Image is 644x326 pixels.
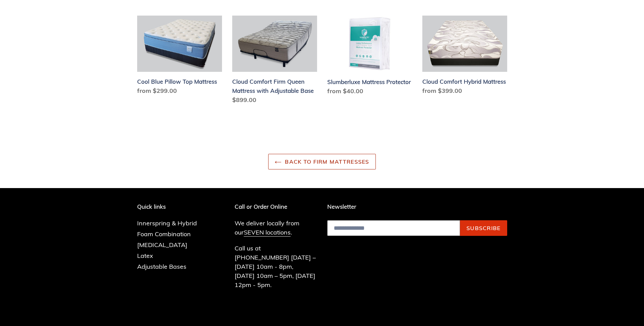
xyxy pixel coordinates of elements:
[232,16,317,107] a: Cloud Comfort Firm Queen Mattress with Adjustable Base
[327,16,412,98] a: Slumberluxe Mattress Protector
[137,252,153,260] a: Latex
[137,241,187,249] a: [MEDICAL_DATA]
[137,230,191,238] a: Foam Combination
[460,220,507,236] button: Subscribe
[235,203,317,210] p: Call or Order Online
[235,244,317,289] p: Call us at [PHONE_NUMBER] [DATE] – [DATE] 10am - 8pm, [DATE] 10am – 5pm, [DATE] 12pm - 5pm.
[137,203,207,210] p: Quick links
[268,154,375,169] a: Back to Firm Mattresses
[137,263,186,270] a: Adjustable Bases
[327,220,460,236] input: Email address
[466,225,501,231] span: Subscribe
[327,203,507,210] p: Newsletter
[137,219,197,227] a: Innerspring & Hybrid
[244,228,291,237] a: SEVEN locations
[235,219,317,237] p: We deliver locally from our .
[137,16,222,98] a: Cool Blue Pillow Top Mattress
[422,16,507,98] a: Cloud Comfort Hybrid Mattress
